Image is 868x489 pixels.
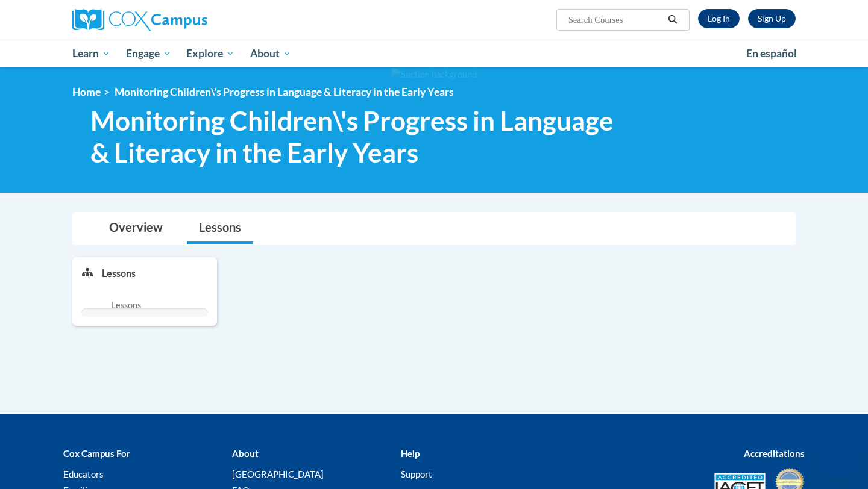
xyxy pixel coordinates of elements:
input: Search Courses [567,13,664,27]
a: [GEOGRAPHIC_DATA] [232,469,324,479]
a: Register [748,9,796,28]
a: Learn [64,40,118,67]
a: Educators [63,469,104,479]
span: Monitoring Children\'s Progress in Language & Literacy in the Early Years [115,86,454,98]
span: About [250,46,291,61]
div: Main menu [54,40,814,67]
button: Search [664,13,682,27]
a: En español [738,41,805,66]
span: Explore [186,46,234,61]
span: Engage [126,46,171,61]
a: About [242,40,299,67]
a: Lessons [187,213,253,244]
iframe: Button to launch messaging window [820,441,858,479]
b: Cox Campus For [63,448,130,459]
b: About [232,448,259,459]
a: Overview [97,213,175,244]
a: Home [72,86,101,98]
img: Section background [391,68,477,81]
p: Lessons [102,267,136,280]
a: Explore [178,40,242,67]
span: Lessons [111,299,141,312]
span: Learn [72,46,110,61]
span: En español [746,47,797,60]
a: Support [401,469,432,479]
span: Monitoring Children\'s Progress in Language & Literacy in the Early Years [90,105,629,169]
img: Cox Campus [72,9,207,31]
a: Cox Campus [72,9,301,31]
b: Accreditations [744,448,805,459]
a: Log In [698,9,740,28]
b: Help [401,448,420,459]
a: Engage [118,40,179,67]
